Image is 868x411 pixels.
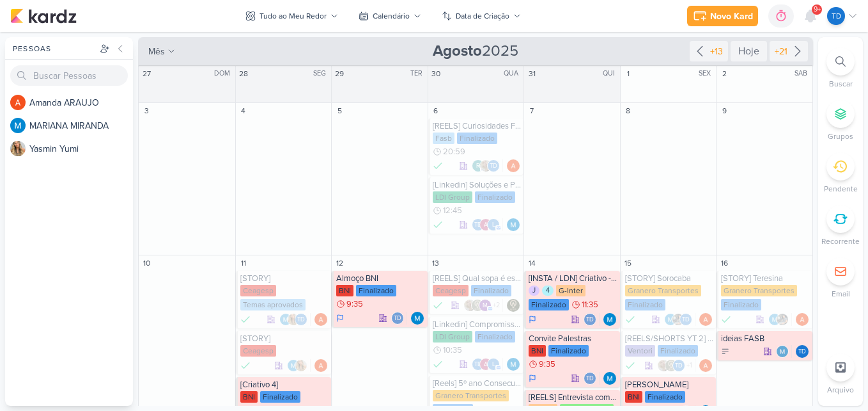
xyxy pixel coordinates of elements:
p: Recorrente [821,236,860,247]
div: 3 [140,104,153,117]
div: SEX [699,68,715,79]
div: SAB [794,68,811,79]
img: Yasmin Yumi [287,313,300,326]
div: Finalizado [260,391,300,403]
div: Thais de carvalho [472,358,484,371]
div: 12 [333,257,346,270]
span: 20:59 [443,147,465,156]
p: r [476,163,480,170]
div: Responsável: Amanda ARAUJO [796,313,809,326]
strong: Agosto [433,42,482,60]
div: Colaboradores: Thais de carvalho, aline.ferraz@ldigroup.com.br, luciano@ldigroup.com.br [472,218,503,231]
div: Finalizado [457,133,497,144]
div: Finalizado [475,331,515,342]
div: +21 [772,45,790,58]
div: Convite Palestras [529,334,617,344]
div: Y a s m i n Y u m i [29,142,133,156]
div: Finalizado [433,358,443,371]
div: Done [240,359,251,372]
div: Finalizado [433,299,443,312]
p: Pendente [824,183,858,195]
button: Novo Kard [687,6,758,26]
div: [REELS/SHORTS YT 2] - Case de Sucesso [625,334,714,344]
li: Ctrl + F [818,47,863,90]
p: Email [832,288,850,300]
div: Granero Transportes [433,390,509,401]
img: MARIANA MIRANDA [507,358,520,371]
div: Temas aprovados [240,299,306,310]
div: Finalizado [625,299,665,310]
img: Amanda ARAUJO [699,359,712,372]
div: Responsável: Amanda ARAUJO [699,359,712,372]
div: Ceagesp [433,285,469,296]
div: Colaboradores: Thais de carvalho [584,313,600,326]
div: 15 [622,257,635,270]
img: MARIANA MIRANDA [279,313,292,326]
p: l [492,362,495,368]
div: 7 [525,104,538,117]
div: Responsável: MARIANA MIRANDA [603,313,616,326]
div: 8 [622,104,635,117]
img: MARIANA MIRANDA [768,313,781,326]
p: a [484,222,488,229]
div: [REELS] Qual sopa é essa? [433,273,522,284]
div: 16 [718,257,731,270]
img: Everton Granero [672,313,685,326]
div: Fasb [433,133,454,144]
div: Responsável: Amanda ARAUJO [507,159,520,172]
div: BNI [336,285,353,296]
img: Sarah Violante [479,159,492,172]
div: Colaboradores: MARIANA MIRANDA [776,345,792,358]
div: Colaboradores: MARIANA MIRANDA, Yasmin Yumi [287,359,311,372]
div: 29 [333,67,346,80]
div: [Reels] 5º ano Consecutivo [433,378,522,389]
p: Td [474,222,482,229]
div: Responsável: MARIANA MIRANDA [411,312,424,325]
p: Grupos [828,131,853,142]
div: 30 [430,67,442,80]
img: Everton Granero [776,313,789,326]
input: Buscar Pessoas [10,65,128,86]
div: 1 [622,67,635,80]
div: BNI [529,345,546,357]
img: Sarah Violante [463,299,476,312]
div: Thais de carvalho [672,359,685,372]
p: Td [798,349,806,355]
div: DOM [214,68,234,79]
div: BNI [240,391,258,403]
span: +1 [685,360,692,371]
div: Responsável: MARIANA MIRANDA [507,358,520,371]
div: roberta.pecora@fasb.com.br [472,159,484,172]
div: 13 [430,257,442,270]
span: 12:45 [443,206,462,215]
div: [STORY] [240,334,329,344]
div: [STORY] Teresina [721,273,810,284]
div: Thais de carvalho [679,313,692,326]
div: Thais de carvalho [472,218,484,231]
span: 10:35 [443,346,462,355]
div: 14 [525,257,538,270]
img: Leviê Agência de Marketing Digital [471,299,484,312]
div: 5 [333,104,346,117]
img: Amanda ARAUJO [507,159,520,172]
img: MARIANA MIRANDA [603,313,616,326]
div: J [529,286,539,296]
p: Td [490,163,497,170]
img: MARIANA MIRANDA [776,345,789,358]
div: Colaboradores: roberta.pecora@fasb.com.br, Sarah Violante, Thais de carvalho [472,159,503,172]
div: Thais de carvalho [391,312,404,325]
div: Done [625,359,635,372]
div: LDI Group [433,331,472,342]
div: G-Inter [556,285,585,296]
div: Almoço BNI [336,273,425,284]
div: Finalizado [529,299,569,310]
div: QUA [504,68,522,79]
div: 10 [140,257,153,270]
img: MARIANA MIRANDA [664,313,677,326]
span: 9+ [814,4,821,15]
div: 6 [430,104,442,117]
div: SEG [313,68,330,79]
div: Responsável: Thais de carvalho [796,345,809,358]
span: mês [148,45,165,58]
div: Colaboradores: MARIANA MIRANDA, Yasmin Yumi, Thais de carvalho [279,313,311,326]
